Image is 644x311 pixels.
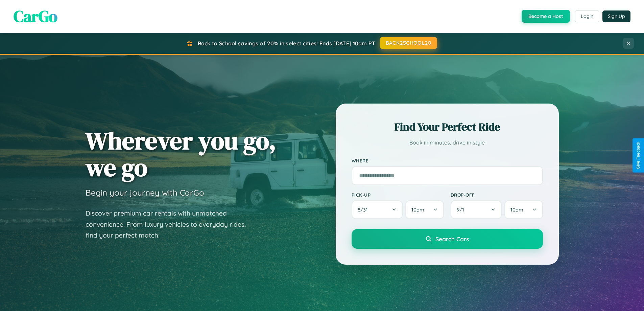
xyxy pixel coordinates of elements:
span: 10am [411,206,424,213]
span: CarGo [14,5,57,27]
button: 9/1 [451,200,502,219]
button: 8/31 [352,200,403,219]
span: 9 / 1 [457,206,468,213]
span: 8 / 31 [358,206,371,213]
label: Drop-off [451,192,543,198]
p: Book in minutes, drive in style [352,138,543,148]
label: Where [352,158,543,163]
button: BACK2SCHOOL20 [380,37,437,49]
button: Login [575,10,599,22]
button: Sign Up [602,10,630,22]
button: Search Cars [352,229,543,249]
span: Back to School savings of 20% in select cities! Ends [DATE] 10am PT. [198,40,376,47]
h2: Find Your Perfect Ride [352,119,543,134]
div: Give Feedback [636,142,641,169]
button: 10am [405,200,444,219]
span: Search Cars [435,235,469,243]
button: 10am [504,200,543,219]
p: Discover premium car rentals with unmatched convenience. From luxury vehicles to everyday rides, ... [86,208,255,241]
label: Pick-up [352,192,444,198]
span: 10am [510,206,523,213]
h3: Begin your journey with CarGo [86,187,204,198]
button: Become a Host [522,10,570,23]
h1: Wherever you go, we go [86,127,276,181]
